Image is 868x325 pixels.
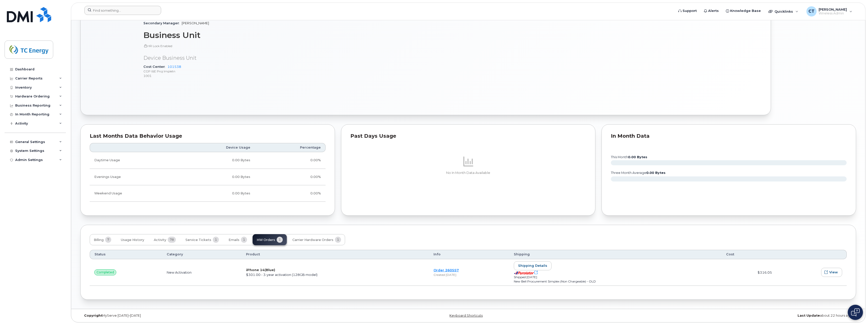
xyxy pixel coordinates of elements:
td: Weekend Usage [90,185,176,202]
span: Cost Center [143,65,167,69]
span: Secondary Manager [143,21,182,25]
span: Carrier Hardware Orders [292,238,333,242]
span: Billing [94,238,104,242]
span: Emails [229,238,239,242]
button: View [821,268,842,277]
a: 101538 [167,65,181,69]
div: Created [DATE] [433,273,505,277]
text: three month average [611,171,666,175]
span: 78 [168,237,176,243]
span: Shipping [514,252,530,257]
p: No In Month Data Available [350,171,586,175]
span: 1 [335,237,341,243]
div: Last Months Data Behavior Usage [90,134,326,139]
span: $301.00 - 3-year activation (128GB model) [246,273,317,277]
div: In Month Data [611,134,847,139]
strong: Last Update [798,314,820,317]
a: Alerts [700,6,722,16]
a: Open shipping details in new tab [514,271,538,275]
div: Shipped [DATE] [514,275,717,279]
span: Category [167,252,183,257]
strong: iPhone 14 [246,268,275,272]
td: 0.00% [255,152,326,169]
span: Cost [726,252,734,257]
strong: Copyright [84,314,102,317]
button: Shipping details [514,261,552,270]
span: Wireless Admin [819,11,847,15]
span: Usage History [121,238,144,242]
td: 0.00 Bytes [176,169,255,185]
a: Support [675,6,700,16]
span: 7 [105,237,111,243]
text: this month [611,155,647,159]
p: HR Lock Enabled [143,44,445,48]
span: 1 [213,237,219,243]
div: MyServe [DATE]–[DATE] [80,314,339,318]
span: Support [683,8,697,13]
td: 0.00% [255,185,326,202]
span: [PERSON_NAME] [819,7,847,11]
span: (Blue) [265,268,275,272]
td: 0.00% [255,169,326,185]
span: Knowledge Base [730,8,761,13]
img: Open chat [851,308,860,316]
span: View [829,270,838,275]
div: about 22 hours ago [597,314,856,318]
span: [PERSON_NAME] [182,21,209,25]
tr: Weekdays from 6:00pm to 8:00am [90,169,326,185]
h3: Business Unit [143,31,445,40]
tr: Friday from 6:00pm to Monday 8:00am [90,185,326,202]
span: Quicklinks [775,9,793,13]
td: Daytime Usage [90,152,176,169]
img: purolator-9dc0d6913a5419968391dc55414bb4d415dd17fc9089aa56d78149fa0af40473.png [514,271,534,275]
p: 1001 [143,74,445,78]
input: Find something... [84,6,161,15]
div: Quicklinks [765,6,802,16]
div: New Bell Procurement Simplex (Non Chargeable) - OLD [514,279,717,283]
span: Status [95,252,106,257]
p: Device Business Unit [143,54,445,62]
tspan: 0.00 Bytes [628,155,647,159]
div: Chris Taylor [803,6,856,16]
th: Device Usage [176,143,255,152]
span: Info [433,252,441,257]
span: Product [246,252,260,257]
td: $316.05 [722,259,777,286]
td: New Activation [162,259,241,286]
span: Shipping details [518,263,547,268]
span: Alerts [708,8,719,13]
td: Evenings Usage [90,169,176,185]
a: Keyboard Shortcuts [449,314,483,317]
span: 1 [241,237,247,243]
td: 0.00 Bytes [176,152,255,169]
a: Knowledge Base [722,6,764,16]
td: 0.00 Bytes [176,185,255,202]
span: Service Tickets [185,238,211,242]
span: CT [808,8,815,14]
div: Past Days Usage [350,134,586,139]
a: Order 260557 [433,268,459,272]
div: null&#013; [94,269,116,275]
span: completed [97,270,114,275]
th: Percentage [255,143,326,152]
span: Activity [154,238,166,242]
tspan: 0.00 Bytes [646,171,666,175]
p: CGP I&E Proj Impletn [143,69,445,73]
